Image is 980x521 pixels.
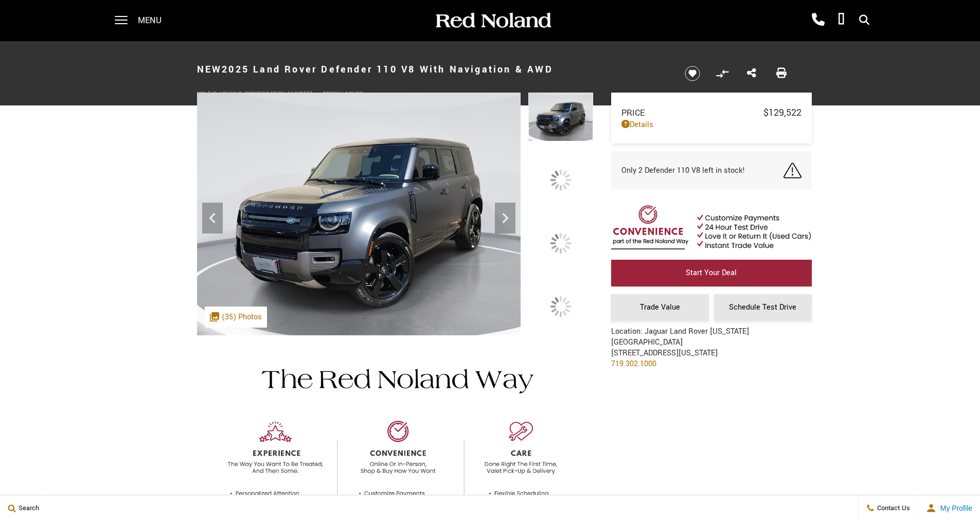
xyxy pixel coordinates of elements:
a: Print this New 2025 Land Rover Defender 110 V8 With Navigation & AWD [776,67,787,80]
span: My Profile [936,504,972,512]
button: Compare vehicle [715,66,730,81]
h1: 2025 Land Rover Defender 110 V8 With Navigation & AWD [197,49,668,90]
strong: New [197,63,222,76]
span: Search [16,504,39,513]
a: 719.302.1000 [611,358,656,369]
span: Stock: [323,90,342,98]
a: Trade Value [611,294,709,321]
a: Price $129,522 [621,106,801,119]
span: Start Your Deal [686,267,737,278]
a: Start Your Deal [611,260,812,286]
span: $129,522 [763,106,801,119]
span: L449408 [342,90,363,98]
a: Schedule Test Drive [714,294,812,321]
a: Share this New 2025 Land Rover Defender 110 V8 With Navigation & AWD [747,67,756,80]
img: Red Noland Auto Group [434,12,552,30]
button: Save vehicle [681,65,704,82]
span: [US_VEHICLE_IDENTIFICATION_NUMBER] [208,90,312,98]
span: Trade Value [640,302,680,313]
button: user-profile-menu [918,495,980,521]
img: New 2025 Carpathian Gray Metallic Land Rover V8 image 1 [197,93,521,335]
div: Location: Jaguar Land Rover [US_STATE][GEOGRAPHIC_DATA] [STREET_ADDRESS][US_STATE] [611,326,812,377]
span: Schedule Test Drive [729,302,796,313]
div: (35) Photos [205,307,267,328]
img: New 2025 Carpathian Gray Metallic Land Rover V8 image 1 [528,93,593,141]
span: Price [621,107,763,119]
span: Only 2 Defender 110 V8 left in stock! [621,165,745,176]
span: VIN: [197,90,208,98]
a: Details [621,119,801,130]
span: Contact Us [875,504,910,513]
